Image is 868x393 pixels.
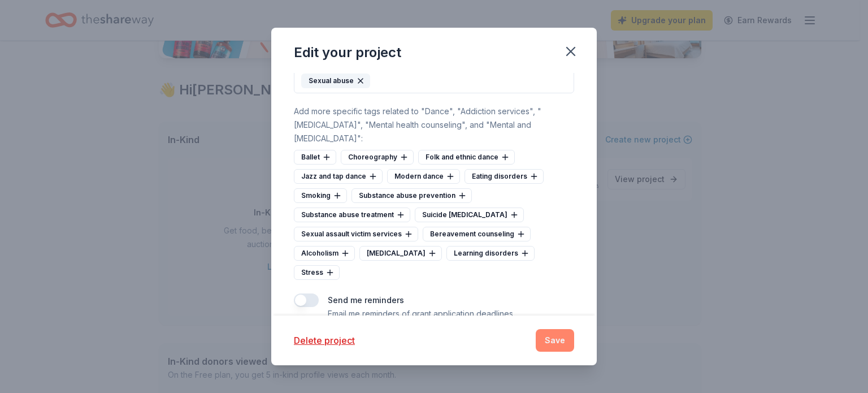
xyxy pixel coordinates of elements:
[423,227,531,241] div: Bereavement counseling
[294,227,418,241] div: Sexual assault victim services
[328,295,404,305] label: Send me reminders
[387,169,460,184] div: Modern dance
[294,105,574,145] div: Add more specific tags related to "Dance", "Addiction services", "[MEDICAL_DATA]", "Mental health...
[328,307,513,321] p: Email me reminders of grant application deadlines
[294,150,336,165] div: Ballet
[446,246,535,261] div: Learning disorders
[294,208,410,222] div: Substance abuse treatment
[294,169,383,184] div: Jazz and tap dance
[415,208,524,222] div: Suicide [MEDICAL_DATA]
[536,329,574,352] button: Save
[294,246,355,261] div: Alcoholism
[418,150,515,165] div: Folk and ethnic dance
[294,334,355,347] button: Delete project
[294,188,347,203] div: Smoking
[301,74,370,88] div: Sexual abuse
[359,246,442,261] div: [MEDICAL_DATA]
[465,169,544,184] div: Eating disorders
[294,265,340,280] div: Stress
[294,44,401,62] div: Edit your project
[341,150,414,165] div: Choreography
[351,188,472,203] div: Substance abuse prevention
